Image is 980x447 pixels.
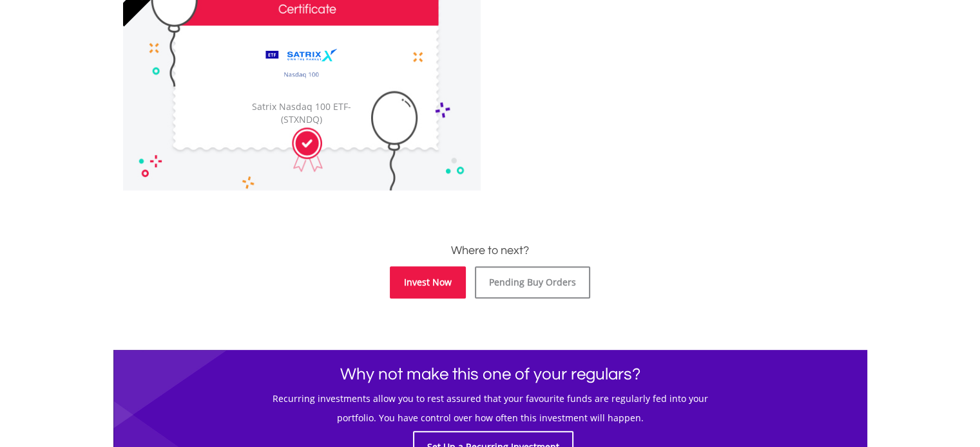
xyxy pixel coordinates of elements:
h3: Where to next? [123,242,858,260]
h5: Recurring investments allow you to rest assured that your favourite funds are regularly fed into ... [123,392,858,405]
h1: Why not make this one of your regulars? [123,363,858,386]
a: Invest Now [390,266,466,298]
div: Satrix Nasdaq 100 ETF [239,100,364,126]
a: Pending Buy Orders [475,266,590,298]
img: EQU.ZA.STXNDQ.png [255,36,349,94]
span: - (STXNDQ) [281,100,351,125]
h5: portfolio. You have control over how often this investment will happen. [123,412,858,424]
